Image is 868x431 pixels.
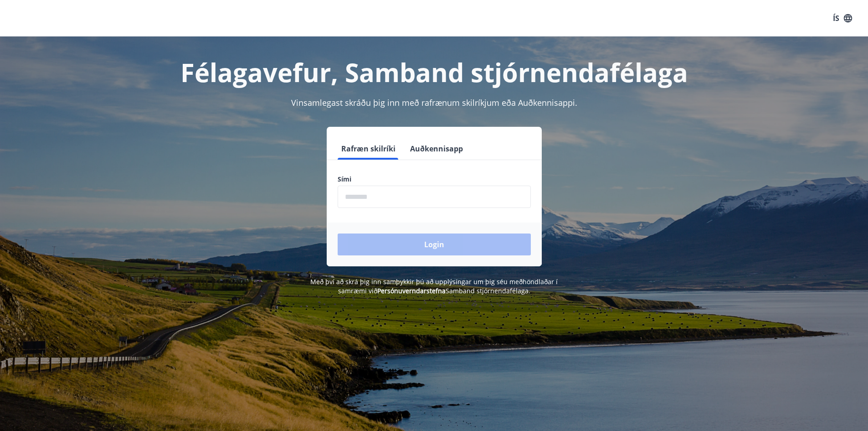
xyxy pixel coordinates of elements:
a: Persónuverndarstefna [377,286,446,295]
span: Vinsamlegast skráðu þig inn með rafrænum skilríkjum eða Auðkennisappi. [291,97,577,108]
button: ÍS [828,10,857,26]
span: Með því að skrá þig inn samþykkir þú að upplýsingar um þig séu meðhöndlaðar í samræmi við Samband... [310,277,558,295]
h1: Félagavefur, Samband stjórnendafélaga [117,55,751,89]
label: Sími [338,175,531,184]
button: Rafræn skilríki [338,138,399,160]
button: Auðkennisapp [406,138,467,160]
